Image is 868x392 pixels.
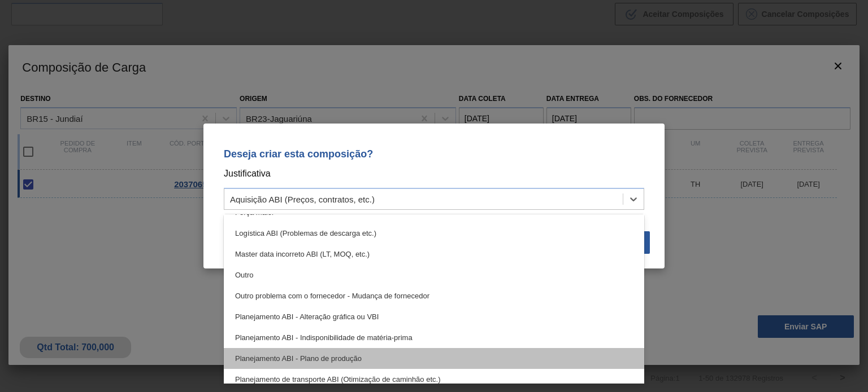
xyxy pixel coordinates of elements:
[230,195,375,204] div: Aquisição ABI (Preços, contratos, etc.)
[224,327,644,348] div: Planejamento ABI - Indisponibilidade de matéria-prima
[224,285,644,306] div: Outro problema com o fornecedor - Mudança de fornecedor
[224,166,644,181] p: Justificativa
[224,369,644,390] div: Planejamento de transporte ABI (Otimização de caminhão etc.)
[224,306,644,327] div: Planejamento ABI - Alteração gráfica ou VBI
[224,244,644,265] div: Master data incorreto ABI (LT, MOQ, etc.)
[224,148,644,160] p: Deseja criar esta composição?
[224,223,644,244] div: Logística ABI (Problemas de descarga etc.)
[224,348,644,369] div: Planejamento ABI - Plano de produção
[224,265,644,285] div: Outro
